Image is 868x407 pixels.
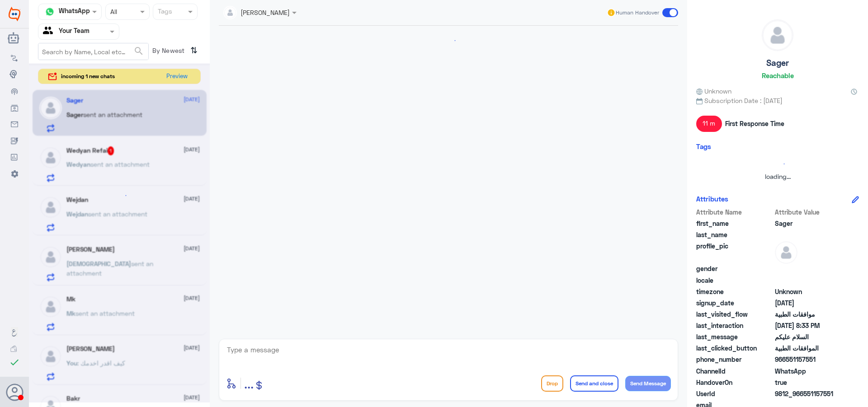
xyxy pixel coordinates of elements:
[156,6,172,18] div: Tags
[696,96,859,105] span: Subscription Date : [DATE]
[696,264,773,273] span: gender
[570,375,618,392] button: Send and close
[696,355,773,364] span: phone_number
[775,298,840,308] span: 2025-09-27T17:26:40.023Z
[149,43,187,61] span: By Newest
[696,230,773,239] span: last_name
[43,5,57,19] img: whatsapp.png
[696,309,773,319] span: last_visited_flow
[9,357,20,368] i: check
[696,343,773,353] span: last_clicked_button
[244,373,254,393] button: ...
[775,219,840,228] span: Sager
[133,46,144,56] span: search
[696,287,773,296] span: timezone
[696,195,728,203] h6: Attributes
[43,25,57,38] img: yourTeam.svg
[775,264,840,273] span: null
[698,156,857,172] div: loading...
[112,187,127,203] div: loading...
[696,332,773,342] span: last_message
[725,119,784,128] span: First Response Time
[6,384,23,401] button: Avatar
[696,389,773,398] span: UserId
[775,207,840,217] span: Attribute Value
[775,287,840,296] span: Unknown
[696,378,773,387] span: HandoverOn
[190,43,198,58] i: ⇅
[696,321,773,330] span: last_interaction
[775,355,840,364] span: 966551157551
[775,332,840,342] span: السلام عليكم
[696,142,711,150] h6: Tags
[775,343,840,353] span: الموافقات الطبية
[696,86,731,96] span: Unknown
[775,389,840,398] span: 9812_966551157551
[696,219,773,228] span: first_name
[696,276,773,285] span: locale
[625,376,671,391] button: Send Message
[775,309,840,319] span: موافقات الطبية
[775,276,840,285] span: null
[775,366,840,376] span: 2
[9,7,20,21] img: Widebot Logo
[696,116,722,132] span: 11 m
[696,298,773,308] span: signup_date
[541,375,563,392] button: Drop
[616,9,659,17] span: Human Handover
[775,321,840,330] span: 2025-09-27T17:33:17.615562Z
[696,366,773,376] span: ChannelId
[765,173,791,180] span: loading...
[775,378,840,387] span: true
[133,44,144,59] button: search
[762,71,794,80] h6: Reachable
[775,241,797,264] img: defaultAdmin.png
[696,207,773,217] span: Attribute Name
[762,20,793,51] img: defaultAdmin.png
[38,43,148,60] input: Search by Name, Local etc…
[696,241,773,262] span: profile_pic
[244,375,254,391] span: ...
[221,33,676,48] div: loading...
[766,58,789,68] h5: Sager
